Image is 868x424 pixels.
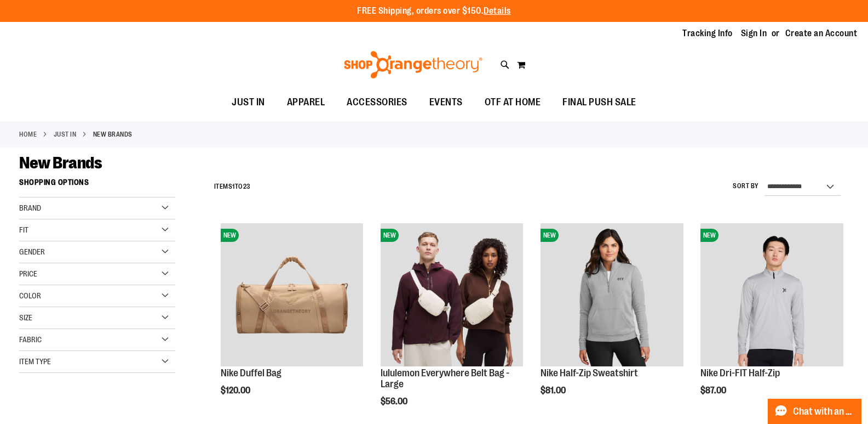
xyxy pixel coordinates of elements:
span: New Brands [19,154,102,172]
span: APPAREL [287,90,325,115]
div: product [215,218,369,423]
span: NEW [381,229,399,242]
a: Create an Account [785,27,858,39]
img: Nike Duffel Bag [221,223,364,366]
a: lululemon Everywhere Belt Bag - Large [381,368,509,389]
span: FINAL PUSH SALE [562,90,636,115]
span: Item Type [19,357,51,366]
button: Chat with an Expert [768,399,862,424]
h2: Items to [214,178,251,195]
span: EVENTS [429,90,463,115]
span: Gender [19,247,45,256]
p: FREE Shipping, orders over $150. [357,5,511,18]
img: Shop Orangetheory [342,51,484,78]
strong: New Brands [93,129,133,139]
span: 23 [243,183,251,190]
span: Chat with an Expert [793,406,855,417]
span: 1 [232,183,235,190]
a: Nike Half-Zip SweatshirtNEW [541,223,683,368]
span: $81.00 [541,386,567,395]
span: NEW [700,229,718,242]
div: product [695,218,849,423]
img: Nike Dri-FIT Half-Zip [700,223,843,366]
a: Details [484,6,511,16]
span: OTF AT HOME [485,90,541,115]
div: product [535,218,689,423]
a: Home [19,129,37,139]
span: Brand [19,203,41,212]
span: Fit [19,225,28,234]
span: NEW [541,229,559,242]
a: lululemon Everywhere Belt Bag - LargeNEW [381,223,524,368]
a: Sign In [741,27,767,39]
a: Nike Half-Zip Sweatshirt [541,368,638,378]
span: ACCESSORIES [347,90,407,115]
strong: Shopping Options [19,173,175,197]
span: Color [19,291,41,300]
a: Nike Dri-FIT Half-Zip [700,368,780,378]
a: JUST IN [54,129,77,139]
span: Size [19,313,32,322]
img: lululemon Everywhere Belt Bag - Large [381,223,524,366]
span: Fabric [19,335,42,344]
span: $56.00 [381,397,409,406]
span: $87.00 [700,386,728,395]
a: Nike Duffel BagNEW [221,223,364,368]
span: $120.00 [221,386,252,395]
span: JUST IN [232,90,265,115]
a: Tracking Info [682,27,733,39]
span: Price [19,269,37,278]
span: NEW [221,229,239,242]
label: Sort By [733,182,759,191]
a: Nike Dri-FIT Half-ZipNEW [700,223,843,368]
img: Nike Half-Zip Sweatshirt [541,223,683,366]
a: Nike Duffel Bag [221,368,281,378]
